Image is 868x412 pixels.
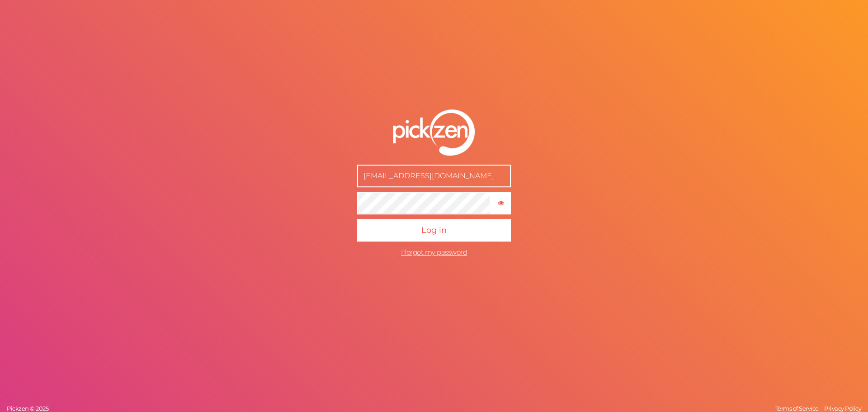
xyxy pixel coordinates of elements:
button: Log in [357,219,511,242]
img: pz-logo-white.png [393,109,475,156]
a: Privacy Policy [822,405,863,412]
span: Terms of Service [775,405,819,412]
a: Pickzen © 2025 [5,405,51,412]
span: Privacy Policy [824,405,861,412]
span: Log in [421,225,447,235]
input: E-mail [357,165,511,187]
a: Terms of Service [773,405,821,412]
a: I forgot my password [401,248,467,256]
